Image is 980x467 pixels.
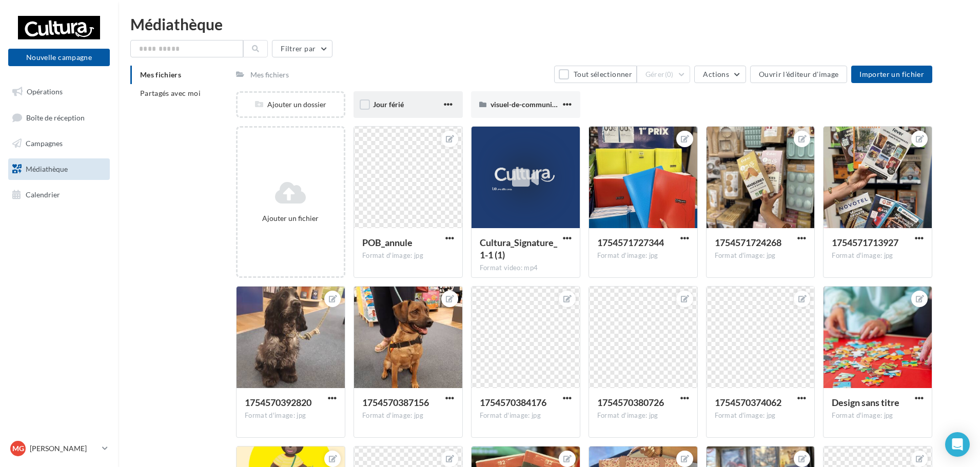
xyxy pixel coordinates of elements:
[859,70,924,78] span: Importer un fichier
[945,432,970,457] div: Open Intercom Messenger
[27,87,63,96] span: Opérations
[130,16,968,32] div: Médiathèque
[480,263,572,273] div: Format video: mp4
[480,411,572,420] div: Format d'image: jpg
[554,66,636,83] button: Tout sélectionner
[715,411,807,420] div: Format d'image: jpg
[832,237,898,248] span: 1754571713927
[26,190,60,198] span: Calendrier
[851,66,932,83] button: Importer un fichier
[242,213,340,224] div: Ajouter un fichier
[362,397,429,408] span: 1754570387156
[715,397,781,408] span: 1754570374062
[140,89,201,97] span: Partagés avec moi
[245,397,311,408] span: 1754570392820
[597,251,689,260] div: Format d'image: jpg
[373,100,404,109] span: Jour férié
[362,237,413,248] span: POB_annule
[694,66,746,83] button: Actions
[597,411,689,420] div: Format d'image: jpg
[6,184,112,206] a: Calendrier
[362,411,454,420] div: Format d'image: jpg
[6,133,112,154] a: Campagnes
[245,411,337,420] div: Format d'image: jpg
[715,251,807,260] div: Format d'image: jpg
[715,237,781,248] span: 1754571724268
[8,49,110,66] button: Nouvelle campagne
[491,100,572,109] span: visuel-de-communication
[597,397,664,408] span: 1754570380726
[26,113,85,121] span: Boîte de réception
[6,158,112,180] a: Médiathèque
[8,439,110,458] a: MG [PERSON_NAME]
[832,397,899,408] span: Design sans titre
[480,237,557,260] span: Cultura_Signature_1-1 (1)
[12,443,24,454] span: MG
[832,251,924,260] div: Format d'image: jpg
[597,237,664,248] span: 1754571727344
[238,99,344,110] div: Ajouter un dossier
[26,165,68,173] span: Médiathèque
[362,251,454,260] div: Format d'image: jpg
[703,70,729,78] span: Actions
[665,70,674,78] span: (0)
[250,70,289,80] div: Mes fichiers
[26,139,63,148] span: Campagnes
[6,107,112,129] a: Boîte de réception
[750,66,847,83] button: Ouvrir l'éditeur d'image
[637,66,691,83] button: Gérer(0)
[272,40,332,57] button: Filtrer par
[140,70,181,79] span: Mes fichiers
[832,411,924,420] div: Format d'image: jpg
[480,397,546,408] span: 1754570384176
[30,443,98,454] p: [PERSON_NAME]
[6,81,112,103] a: Opérations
